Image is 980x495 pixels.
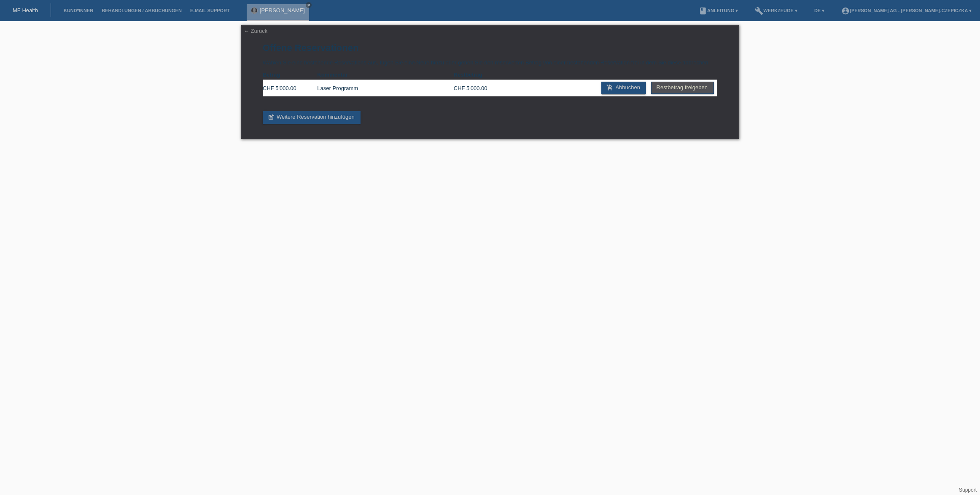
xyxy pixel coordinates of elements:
[268,114,275,120] i: post_add
[755,7,763,15] i: build
[244,28,267,34] a: ← Zurück
[317,70,453,80] th: Kommentar
[695,8,742,13] a: bookAnleitung ▾
[454,80,508,96] td: CHF 5'000.00
[810,8,829,13] a: DE ▾
[260,7,305,13] a: [PERSON_NAME]
[837,8,976,13] a: account_circle[PERSON_NAME] AG - [PERSON_NAME]-Czepiczka ▾
[263,43,717,53] h1: Offene Reservationen
[306,2,312,8] a: close
[317,80,453,96] td: Laser Programm
[601,82,646,94] a: add_shopping_cartAbbuchen
[454,70,508,80] th: Restbetrag
[841,7,850,15] i: account_circle
[263,70,317,80] th: Betrag
[751,8,802,13] a: buildWerkzeuge ▾
[59,8,97,13] a: Kund*innen
[97,8,186,13] a: Behandlungen / Abbuchungen
[241,25,739,139] div: Wählen Sie eine bestehende Reservations aus, fügen Sie eine Neue hinzu oder geben Sie den reservi...
[263,111,361,124] a: post_addWeitere Reservation hinzufügen
[186,8,234,13] a: E-Mail Support
[699,7,707,15] i: book
[13,7,38,13] a: MF Health
[651,82,714,94] a: Restbetrag freigeben
[606,84,613,91] i: add_shopping_cart
[263,80,317,96] td: CHF 5'000.00
[959,487,977,493] a: Support
[307,3,311,7] i: close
